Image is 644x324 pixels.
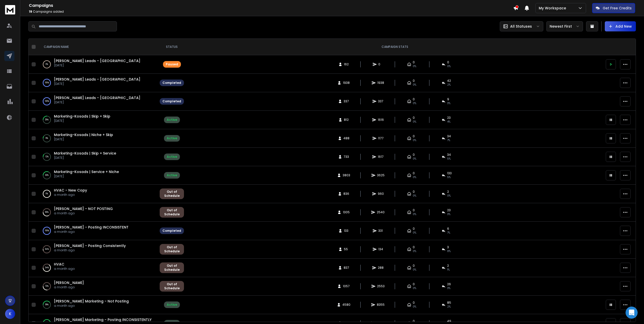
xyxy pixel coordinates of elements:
[377,173,385,177] span: 3625
[54,100,140,104] p: [DATE]
[377,81,384,85] span: 1938
[54,230,129,234] p: a month ago
[378,229,383,233] span: 331
[447,245,449,249] span: 3
[510,24,532,29] p: All Statuses
[413,83,416,87] span: 0%
[45,228,49,233] p: 100 %
[38,39,157,55] th: CAMPAIGN NAME
[413,157,416,161] span: 0%
[54,151,116,156] a: Marketing-Kosads | Skip + Service
[54,63,140,67] p: [DATE]
[342,303,350,307] span: 4580
[4,153,97,198] div: Lakshita says…
[54,248,126,252] p: a month ago
[4,44,83,82] div: Hi [PERSON_NAME],I’m happy to arrange that for you. I’m passing this request to our tech team so ...
[4,101,83,122] div: Hey [PERSON_NAME], just wanted to let you know it’s done you now have the extra day of access.
[54,58,140,63] span: [PERSON_NAME] Leads - [GEOGRAPHIC_DATA]
[447,83,451,87] span: 2 %
[54,225,129,230] a: [PERSON_NAME] - Posting INCONSISTENT
[447,157,451,161] span: 5 %
[4,44,97,86] div: Raj says…
[54,114,110,119] a: Marketing-Kosads | Skip + Skip
[343,173,350,177] span: 3803
[166,62,178,66] div: Paused
[8,47,79,52] div: Hi [PERSON_NAME],
[413,264,415,268] span: 0
[378,62,383,66] span: 0
[22,12,93,37] div: All I need is 1 day of acces to just see our campaigns, latest replies so we can continue those s...
[605,21,636,31] button: Add New
[447,190,449,194] span: 2
[447,319,451,323] span: 49
[447,208,451,212] span: 23
[88,2,98,12] button: Home
[4,155,97,164] textarea: Message…
[79,89,93,94] div: Thanks!
[157,39,187,55] th: STATUS
[45,99,49,104] p: 100 %
[38,111,157,129] td: 26%Marketing-Kosads | Skip + Skip[DATE]
[54,174,119,178] p: [DATE]
[54,193,87,197] p: a month ago
[25,6,63,11] p: The team can also help
[54,132,113,137] a: Marketing-Kosads | Niche + Skip
[413,319,415,323] span: 0
[447,282,451,286] span: 26
[344,266,349,270] span: 837
[54,262,64,267] a: HVAC
[413,116,415,120] span: 0
[378,247,383,251] span: 134
[38,259,157,277] td: 34%HVACa month ago
[38,222,157,240] td: 100%[PERSON_NAME] - Posting INCONSISTENTa month ago
[162,208,181,216] div: Out of Schedule
[54,317,152,322] span: [PERSON_NAME] Marketing - Posting INCONSISTENTLY
[54,211,113,215] p: a month ago
[447,249,451,253] span: 8 %
[447,212,450,216] span: 3 %
[447,171,452,175] span: 133
[38,148,157,166] td: 12%Marketing-Kosads | Skip + Service[DATE]
[45,117,49,122] p: 26 %
[38,129,157,148] td: 9%Marketing-Kosads | Niche + Skip[DATE]
[29,3,513,9] h1: Campaigns
[8,54,79,79] div: I’m happy to arrange that for you. I’m passing this request to our tech team so they can give you...
[18,9,97,40] div: All I need is 1 day of acces to just see our campaigns, latest replies so we can continue those s...
[54,304,129,308] p: a month ago
[5,309,15,319] button: K
[4,86,97,102] div: Kostas says…
[377,210,385,214] span: 2540
[14,3,23,11] img: Profile image for Box
[378,192,384,196] span: 960
[54,243,126,248] span: [PERSON_NAME] - Posting Consistently
[344,155,349,159] span: 733
[447,134,451,138] span: 34
[4,126,97,133] div: [DATE]
[54,206,113,211] a: [PERSON_NAME] - NOT POSTING
[46,136,48,141] p: 9 %
[167,136,177,140] div: Active
[4,101,97,126] div: Raj says…
[38,296,157,314] td: 39%[PERSON_NAME] Marketing - Not Postinga month ago
[25,3,32,6] h1: Box
[413,282,415,286] span: 0
[413,268,416,272] span: 0%
[54,95,140,100] a: [PERSON_NAME] Leads - [GEOGRAPHIC_DATA]
[54,82,140,86] p: [DATE]
[5,5,15,14] img: logo
[413,305,416,309] span: 0%
[447,153,451,157] span: 34
[4,9,97,44] div: Kostas says…
[343,210,350,214] span: 1305
[38,55,157,74] td: 0%[PERSON_NAME] Leads - [GEOGRAPHIC_DATA][DATE]
[54,137,113,141] p: [DATE]
[413,208,415,212] span: 0
[344,229,349,233] span: 133
[447,138,450,142] span: 7 %
[413,245,415,249] span: 0
[22,136,93,146] div: Hey [PERSON_NAME], I don’t have acces
[413,175,416,179] span: 0%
